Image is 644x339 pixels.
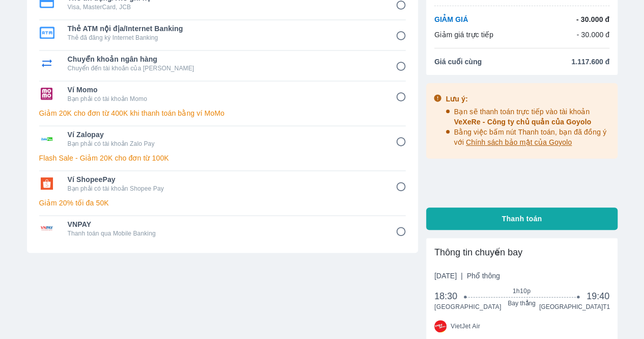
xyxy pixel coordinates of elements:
span: Giá cuối cùng [434,57,482,67]
span: Ví ShopeePay [68,174,381,185]
p: Bằng việc bấm nút Thanh toán, bạn đã đồng ý với [454,127,610,147]
img: Ví Momo [39,88,54,100]
p: Bạn phải có tài khoản Shopee Pay [68,185,381,193]
span: 1h10p [465,287,578,295]
span: Ví Zalopay [68,129,381,140]
p: Giảm 20K cho đơn từ 400K khi thanh toán bằng ví MoMo [39,108,406,118]
p: Giảm giá trực tiếp [434,30,493,40]
img: VNPAY [39,222,54,234]
p: Bạn phải có tài khoản Momo [68,95,381,103]
p: Thẻ đã đăng ký Internet Banking [68,34,381,42]
p: Chuyển đến tài khoản của [PERSON_NAME] [68,64,381,72]
span: | [461,272,463,280]
div: Ví MomoVí MomoBạn phải có tài khoản Momo [39,82,406,106]
span: Thanh toán [501,214,542,224]
div: Chuyển khoản ngân hàngChuyển khoản ngân hàngChuyển đến tài khoản của [PERSON_NAME] [39,51,406,75]
span: [GEOGRAPHIC_DATA] T1 [539,303,609,311]
span: Chuyển khoản ngân hàng [68,54,381,64]
span: [DATE] [434,271,500,281]
p: - 30.000 đ [576,30,609,40]
span: VeXeRe - Công ty chủ quản của Goyolo [454,118,591,126]
span: Thẻ ATM nội địa/Internet Banking [68,23,381,34]
span: 19:40 [586,290,609,302]
p: Visa, MasterCard, JCB [68,3,381,11]
span: Ví Momo [68,85,381,95]
p: - 30.000 đ [576,14,609,24]
p: GIẢM GIÁ [434,14,468,24]
p: Giảm 20% tối đa 50K [39,198,406,208]
div: VNPAYVNPAYThanh toán qua Mobile Banking [39,216,406,241]
span: Bạn sẽ thanh toán trực tiếp vào tài khoản [454,108,591,126]
p: Bạn phải có tài khoản Zalo Pay [68,140,381,148]
span: 18:30 [434,290,466,302]
img: Ví Zalopay [39,133,54,145]
div: Ví ZalopayVí ZalopayBạn phải có tài khoản Zalo Pay [39,126,406,151]
div: Thẻ ATM nội địa/Internet BankingThẻ ATM nội địa/Internet BankingThẻ đã đăng ký Internet Banking [39,20,406,45]
div: Ví ShopeePayVí ShopeePayBạn phải có tài khoản Shopee Pay [39,171,406,196]
img: Ví ShopeePay [39,177,54,190]
img: Thẻ ATM nội địa/Internet Banking [39,27,54,39]
span: Chính sách bảo mật của Goyolo [466,138,572,146]
span: VietJet Air [451,322,480,330]
p: Flash Sale - Giảm 20K cho đơn từ 100K [39,153,406,163]
button: Thanh toán [426,207,618,230]
span: Bay thẳng [465,299,578,307]
span: Phổ thông [466,272,499,280]
img: Chuyển khoản ngân hàng [39,57,54,69]
div: Lưu ý: [445,94,610,104]
span: VNPAY [68,219,381,229]
p: Thanh toán qua Mobile Banking [68,229,381,238]
span: 1.117.600 đ [571,57,609,67]
div: Thông tin chuyến bay [434,246,609,258]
